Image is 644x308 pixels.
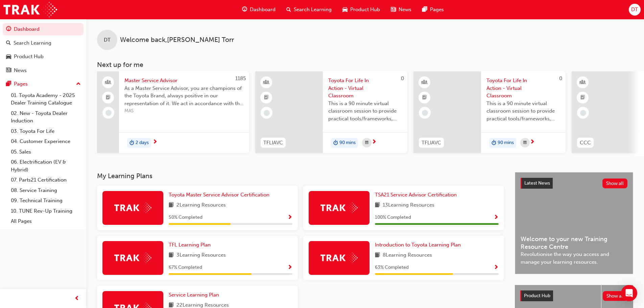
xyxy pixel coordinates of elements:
[86,61,644,69] h3: Next up for me
[3,2,57,17] img: Trak
[413,71,566,153] a: 0TFLIAVCToyota For Life In Action - Virtual ClassroomThis is a 90 minute virtual classroom sessio...
[580,93,585,102] span: booktick-icon
[6,26,11,32] span: guage-icon
[3,78,84,90] button: Pages
[6,40,11,46] span: search-icon
[169,241,213,249] a: TFL Learning Plan
[8,206,84,216] a: 10. TUNE Rev-Up Training
[486,100,560,123] span: This is a 90 minute virtual classroom session to provide practical tools/frameworks, behaviours a...
[621,285,637,301] div: Open Intercom Messenger
[339,139,356,147] span: 90 mins
[375,241,463,249] a: Introduction to Toyota Learning Plan
[494,213,499,222] button: Show Progress
[14,80,28,88] div: Pages
[169,292,219,298] span: Service Learning Plan
[124,85,244,108] span: As a Master Service Advisor, you are champions of the Toyota Brand, always positive in our repres...
[106,93,111,102] span: booktick-icon
[152,139,158,145] span: next-icon
[383,251,432,260] span: 8 Learning Resources
[372,139,377,145] span: next-icon
[114,253,151,263] img: Trak
[580,78,585,87] span: learningResourceType_INSTRUCTOR_LED-icon
[287,263,292,272] button: Show Progress
[8,90,84,108] a: 01. Toyota Academy - 2025 Dealer Training Catalogue
[6,68,11,74] span: news-icon
[8,108,84,126] a: 02. New - Toyota Dealer Induction
[169,251,174,260] span: book-icon
[494,215,499,221] span: Show Progress
[375,214,411,221] span: 100 % Completed
[375,201,380,210] span: book-icon
[129,139,134,147] span: duration-icon
[328,100,402,123] span: This is a 90 minute virtual classroom session to provide practical tools/frameworks, behaviours a...
[365,139,368,147] span: calendar-icon
[8,195,84,206] a: 09. Technical Training
[3,64,84,77] a: News
[169,214,202,221] span: 50 % Completed
[3,22,84,78] button: DashboardSearch LearningProduct HubNews
[320,253,358,263] img: Trak
[124,77,244,85] span: Master Service Advisor
[375,264,409,271] span: 63 % Completed
[176,201,226,210] span: 2 Learning Resources
[8,175,84,185] a: 07. Parts21 Certification
[629,4,641,16] button: DT
[320,203,358,213] img: Trak
[97,71,249,153] a: 1185Master Service AdvisorAs a Master Service Advisor, you are champions of the Toyota Brand, alw...
[264,110,270,116] span: learningRecordVerb_NONE-icon
[337,3,385,17] a: car-iconProduct Hub
[3,23,84,35] a: Dashboard
[521,178,627,189] a: Latest NewsShow all
[603,291,628,301] button: Show all
[287,213,292,222] button: Show Progress
[105,110,112,116] span: learningRecordVerb_NONE-icon
[169,191,272,199] a: Toyota Master Service Advisor Certification
[120,36,234,44] span: Welcome back , [PERSON_NAME] Torr
[237,3,281,17] a: guage-iconDashboard
[385,3,417,17] a: news-iconNews
[176,251,226,260] span: 3 Learning Resources
[169,201,174,210] span: book-icon
[242,5,247,14] span: guage-icon
[602,179,628,188] button: Show all
[264,93,269,102] span: booktick-icon
[6,54,11,60] span: car-icon
[430,6,444,14] span: Pages
[530,139,535,145] span: next-icon
[263,139,283,147] span: TFLIAVC
[375,192,457,198] span: TSA21 Service Advisor Certification
[333,139,338,147] span: duration-icon
[521,251,627,266] span: Revolutionise the way you access and manage your learning resources.
[580,110,586,116] span: learningRecordVerb_NONE-icon
[255,71,407,153] a: 0TFLIAVCToyota For Life In Action - Virtual ClassroomThis is a 90 minute virtual classroom sessio...
[3,37,84,49] a: Search Learning
[250,6,276,14] span: Dashboard
[14,39,51,47] div: Search Learning
[580,139,591,147] span: CCC
[136,139,149,147] span: 2 days
[521,235,627,251] span: Welcome to your new Training Resource Centre
[494,263,499,272] button: Show Progress
[264,78,269,87] span: learningResourceType_INSTRUCTOR_LED-icon
[8,157,84,175] a: 06. Electrification (EV & Hybrid)
[422,78,427,87] span: learningResourceType_INSTRUCTOR_LED-icon
[383,201,434,210] span: 13 Learning Resources
[631,6,638,14] span: DT
[124,107,244,115] span: MAS
[106,78,111,87] span: people-icon
[492,139,496,147] span: duration-icon
[350,6,380,14] span: Product Hub
[8,185,84,196] a: 08. Service Training
[515,172,633,274] a: Latest NewsShow allWelcome to your new Training Resource CentreRevolutionise the way you access a...
[422,5,427,14] span: pages-icon
[169,242,211,248] span: TFL Learning Plan
[287,265,292,271] span: Show Progress
[375,242,461,248] span: Introduction to Toyota Learning Plan
[391,5,396,14] span: news-icon
[8,136,84,147] a: 04. Customer Experience
[76,80,81,89] span: up-icon
[328,77,402,100] span: Toyota For Life In Action - Virtual Classroom
[104,36,111,44] span: DT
